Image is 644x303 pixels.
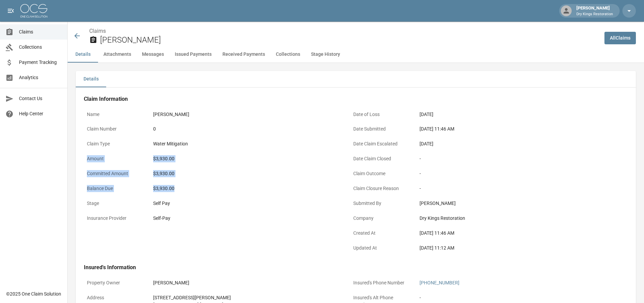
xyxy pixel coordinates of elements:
[84,96,609,102] h4: Claim Information
[574,5,616,17] div: [PERSON_NAME]
[84,137,145,150] p: Claim Type
[19,59,62,66] span: Payment Tracking
[100,35,599,45] h2: [PERSON_NAME]
[153,294,339,301] div: [STREET_ADDRESS][PERSON_NAME]
[420,294,605,301] div: -
[350,212,411,225] p: Company
[153,200,339,207] div: Self Pay
[84,197,145,210] p: Stage
[19,28,62,36] span: Claims
[420,185,605,192] div: -
[217,46,270,63] button: Received Payments
[604,32,636,44] a: AllClaims
[84,182,145,195] p: Balance Due
[153,111,339,118] div: [PERSON_NAME]
[76,71,106,87] button: Details
[420,125,605,133] div: [DATE] 11:46 AM
[20,4,47,18] img: ocs-logo-white-transparent.png
[84,167,145,180] p: Committed Amount
[153,215,339,222] div: Self-Pay
[19,95,62,102] span: Contact Us
[19,44,62,51] span: Collections
[4,4,18,18] button: open drawer
[420,200,605,207] div: [PERSON_NAME]
[6,290,61,297] div: © 2025 One Claim Solution
[137,46,169,63] button: Messages
[89,28,106,34] a: Claims
[420,244,605,252] div: [DATE] 11:12 AM
[153,170,339,177] div: $3,930.00
[153,125,339,133] div: 0
[420,111,605,118] div: [DATE]
[350,152,411,165] p: Date Claim Closed
[420,230,605,237] div: [DATE] 11:46 AM
[84,152,145,165] p: Amount
[350,108,411,121] p: Date of Loss
[153,155,339,162] div: $3,930.00
[306,46,345,63] button: Stage History
[350,241,411,255] p: Updated At
[420,155,605,162] div: -
[19,110,62,117] span: Help Center
[169,46,217,63] button: Issued Payments
[270,46,306,63] button: Collections
[350,137,411,150] p: Date Claim Escalated
[153,185,339,192] div: $3,930.00
[576,11,613,17] p: Dry Kings Restoration
[84,122,145,136] p: Claim Number
[84,276,145,289] p: Property Owner
[420,140,605,147] div: [DATE]
[153,279,339,286] div: [PERSON_NAME]
[420,280,459,285] a: [PHONE_NUMBER]
[68,46,98,63] button: Details
[350,197,411,210] p: Submitted By
[350,227,411,240] p: Created At
[350,122,411,136] p: Date Submitted
[68,46,644,63] div: anchor tabs
[420,170,605,177] div: -
[84,212,145,225] p: Insurance Provider
[350,182,411,195] p: Claim Closure Reason
[19,74,62,81] span: Analytics
[420,215,605,222] div: Dry Kings Restoration
[76,71,636,87] div: details tabs
[89,27,599,35] nav: breadcrumb
[153,140,339,147] div: Water Mitigation
[350,276,411,289] p: Insured's Phone Number
[98,46,137,63] button: Attachments
[84,108,145,121] p: Name
[350,167,411,180] p: Claim Outcome
[84,264,609,271] h4: Insured's Information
